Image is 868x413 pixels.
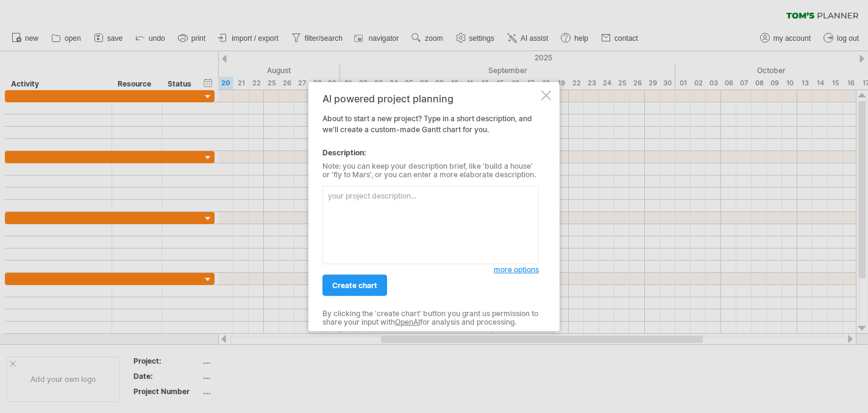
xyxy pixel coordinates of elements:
a: create chart [322,275,387,296]
div: About to start a new project? Type in a short description, and we'll create a custom-made Gantt c... [322,93,539,320]
a: OpenAI [395,317,420,327]
div: Description: [322,147,539,158]
div: Note: you can keep your description brief, like 'build a house' or 'fly to Mars', or you can ente... [322,162,539,180]
span: create chart [332,281,377,290]
span: more options [494,265,539,274]
a: more options [494,264,539,275]
div: AI powered project planning [322,93,539,104]
div: By clicking the 'create chart' button you grant us permission to share your input with for analys... [322,309,539,327]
